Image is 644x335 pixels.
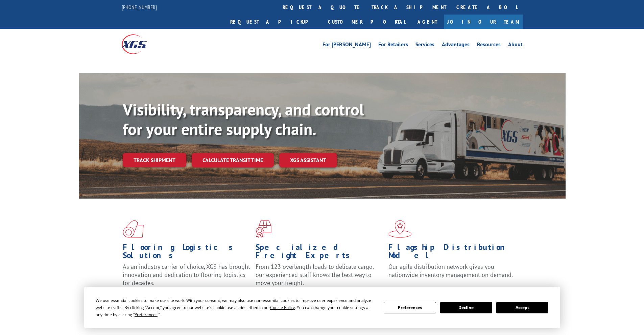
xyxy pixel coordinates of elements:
[135,312,158,317] span: Preferences
[279,153,337,167] a: XGS ASSISTANT
[256,243,383,263] h1: Specialized Freight Experts
[477,42,501,49] a: Resources
[496,302,548,313] button: Accept
[411,15,444,29] a: Agent
[323,15,411,29] a: Customer Portal
[123,243,251,263] h1: Flooring Logistics Solutions
[384,302,436,313] button: Preferences
[96,297,376,318] div: We use essential cookies to make our site work. With your consent, we may also use non-essential ...
[323,42,371,49] a: For [PERSON_NAME]
[122,4,157,10] a: [PHONE_NUMBER]
[440,302,492,313] button: Decline
[123,263,250,287] span: As an industry carrier of choice, XGS has brought innovation and dedication to flooring logistics...
[388,263,513,279] span: Our agile distribution network gives you nationwide inventory management on demand.
[378,42,408,49] a: For Retailers
[225,15,323,29] a: Request a pickup
[415,42,434,49] a: Services
[444,15,523,29] a: Join Our Team
[84,287,560,328] div: Cookie Consent Prompt
[388,243,516,263] h1: Flagship Distribution Model
[256,263,383,293] p: From 123 overlength loads to delicate cargo, our experienced staff knows the best way to move you...
[192,153,274,167] a: Calculate transit time
[270,305,295,310] span: Cookie Policy
[123,220,144,238] img: xgs-icon-total-supply-chain-intelligence-red
[442,42,470,49] a: Advantages
[388,285,473,293] a: Learn More >
[388,220,412,238] img: xgs-icon-flagship-distribution-model-red
[508,42,523,49] a: About
[123,99,364,139] b: Visibility, transparency, and control for your entire supply chain.
[123,153,186,167] a: Track shipment
[256,220,271,238] img: xgs-icon-focused-on-flooring-red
